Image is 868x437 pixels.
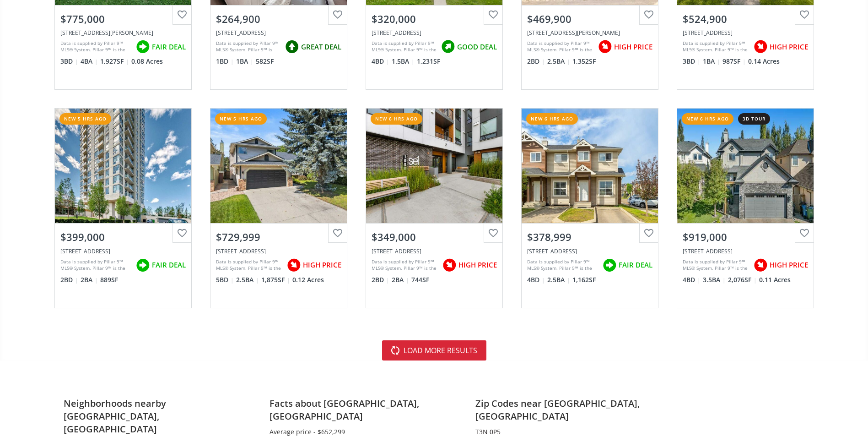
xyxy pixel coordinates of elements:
span: 4 BA [81,57,98,66]
span: 2.5 BA [547,275,570,284]
span: 1 BD [216,57,234,66]
div: 77 Spruce Place SW #2202, Calgary, AB T3C 3X6 [60,247,186,255]
span: 2,076 SF [728,275,757,284]
span: FAIR DEAL [152,42,186,52]
div: 7615 21 Street SE, Calgary, AB T2C 0V6 [683,29,808,37]
div: Data is supplied by Pillar 9™ MLS® System. Pillar 9™ is the owner of the copyright in its MLS® Sy... [527,258,598,272]
span: 2 BA [81,275,98,284]
span: 3 BD [60,57,78,66]
div: $349,000 [372,230,497,244]
span: 2.5 BA [547,57,570,66]
div: 111 Tarawood Lane NE #301, Calgary, AB T3J 0C1 [527,247,652,255]
img: rating icon [596,38,614,56]
img: rating icon [440,256,458,274]
div: $378,999 [527,230,652,244]
span: 4 BD [683,275,701,284]
div: $524,900 [683,12,808,26]
a: new 6 hrs ago$378,999[STREET_ADDRESS]Data is supplied by Pillar 9™ MLS® System. Pillar 9™ is the ... [512,99,668,317]
div: 8500 19 Avenue SE #1114, Calgary, AB T2A 0M8 [372,247,497,255]
li: Average price - $652,299 [270,427,448,437]
div: Data is supplied by Pillar 9™ MLS® System. Pillar 9™ is the owner of the copyright in its MLS® Sy... [683,40,749,54]
a: new 6 hrs ago$349,000[STREET_ADDRESS]Data is supplied by Pillar 9™ MLS® System. Pillar 9™ is the ... [356,99,512,317]
div: 31 Sherwood Lane NW, Calgary, AB T3R 0V3 [527,29,652,37]
span: 3.5 BA [703,275,726,284]
span: 1,352 SF [572,57,596,66]
span: 4 BD [372,57,389,66]
h2: Neighborhoods nearby [GEOGRAPHIC_DATA], [GEOGRAPHIC_DATA] [64,397,242,436]
span: 5 BD [216,275,234,284]
div: 87 Sun Harbour Close SE, Calgary, AB T2X 3C4 [216,247,341,255]
span: 744 SF [411,275,429,284]
span: 1,231 SF [417,57,440,66]
span: 0.12 Acres [292,275,324,284]
img: rating icon [600,256,619,274]
span: GOOD DEAL [457,42,497,52]
img: rating icon [134,38,152,56]
h2: Facts about [GEOGRAPHIC_DATA], [GEOGRAPHIC_DATA] [270,397,448,423]
span: HIGH PRICE [770,260,808,270]
span: 1 BA [703,57,720,66]
div: Data is supplied by Pillar 9™ MLS® System. Pillar 9™ is the owner of the copyright in its MLS® Sy... [683,258,749,272]
span: 4 BD [527,275,545,284]
div: 23 Cranleigh Mews SE, Calgary, AB T3M1E1 [683,247,808,255]
span: 3 BD [683,57,701,66]
div: Data is supplied by Pillar 9™ MLS® System. Pillar 9™ is the owner of the copyright in its MLS® Sy... [216,40,280,54]
span: 0.08 Acres [131,57,163,66]
div: $264,900 [216,12,341,26]
div: 106 Sage Meadows Way NW, Calgary, AB T3P 0G3 [60,29,186,37]
span: GREAT DEAL [301,42,341,52]
span: 889 SF [100,275,118,284]
div: 5520 1 Avenue SE #1, Calgary, AB T2A 5Z7 [372,29,497,37]
img: rating icon [283,38,301,56]
span: HIGH PRICE [458,260,497,270]
span: 1 BA [236,57,253,66]
div: Data is supplied by Pillar 9™ MLS® System. Pillar 9™ is the owner of the copyright in its MLS® Sy... [372,40,437,54]
div: Data is supplied by Pillar 9™ MLS® System. Pillar 9™ is the owner of the copyright in its MLS® Sy... [60,40,131,54]
div: Data is supplied by Pillar 9™ MLS® System. Pillar 9™ is the owner of the copyright in its MLS® Sy... [372,258,438,272]
div: Data is supplied by Pillar 9™ MLS® System. Pillar 9™ is the owner of the copyright in its MLS® Sy... [216,258,282,272]
img: rating icon [751,256,770,274]
div: $320,000 [372,12,497,26]
a: T3N 0P5 [475,427,501,436]
span: 2.5 BA [236,275,259,284]
span: 1,162 SF [572,275,596,284]
span: 1,927 SF [100,57,129,66]
div: $729,999 [216,230,341,244]
span: FAIR DEAL [619,260,652,270]
a: new 6 hrs ago3d tour$919,000[STREET_ADDRESS]Data is supplied by Pillar 9™ MLS® System. Pillar 9™ ... [668,99,823,317]
span: 582 SF [256,57,274,66]
span: 987 SF [722,57,746,66]
span: 1.5 BA [392,57,415,66]
span: 2 BA [392,275,409,284]
div: 725 4 Street NE #104, Calgary, AB T2E 3S7 [216,29,341,37]
span: 2 BD [60,275,78,284]
div: Data is supplied by Pillar 9™ MLS® System. Pillar 9™ is the owner of the copyright in its MLS® Sy... [60,258,131,272]
span: 0.14 Acres [748,57,780,66]
button: load more results [382,340,486,361]
div: $399,000 [60,230,186,244]
span: FAIR DEAL [152,260,186,270]
img: rating icon [439,38,457,56]
img: rating icon [751,38,770,56]
span: HIGH PRICE [303,260,341,270]
div: $919,000 [683,230,808,244]
span: 2 BD [527,57,545,66]
span: 1,875 SF [261,275,290,284]
span: 0.11 Acres [759,275,791,284]
span: 2 BD [372,275,389,284]
div: $775,000 [60,12,186,26]
div: $469,900 [527,12,652,26]
a: new 5 hrs ago$399,000[STREET_ADDRESS]Data is supplied by Pillar 9™ MLS® System. Pillar 9™ is the ... [45,99,201,317]
span: HIGH PRICE [614,42,652,52]
span: HIGH PRICE [770,42,808,52]
div: Data is supplied by Pillar 9™ MLS® System. Pillar 9™ is the owner of the copyright in its MLS® Sy... [527,40,593,54]
img: rating icon [285,256,303,274]
a: new 5 hrs ago$729,999[STREET_ADDRESS]Data is supplied by Pillar 9™ MLS® System. Pillar 9™ is the ... [201,99,356,317]
h2: Zip Codes near [GEOGRAPHIC_DATA], [GEOGRAPHIC_DATA] [475,397,654,423]
img: rating icon [134,256,152,274]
